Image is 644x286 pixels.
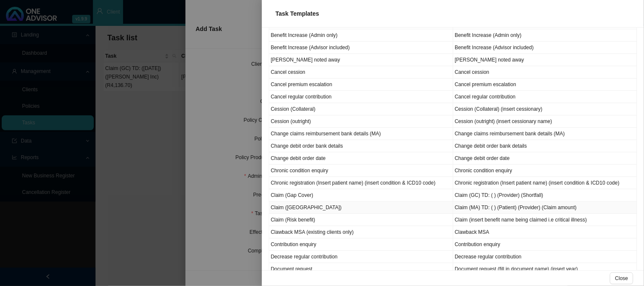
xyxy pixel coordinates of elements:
[453,214,638,226] td: Claim (insert benefit name being claimed i.e critical illness)
[453,152,638,165] td: Change debit order date
[269,54,453,66] td: [PERSON_NAME] noted away
[453,226,638,238] td: Clawback MSA
[269,165,453,177] td: Chronic condition enquiry
[269,251,453,263] td: Decrease regular contribution
[269,189,453,202] td: Claim (Gap Cover)
[610,272,633,284] button: Close
[453,42,638,54] td: Benefit Increase (Advisor included)
[269,128,453,140] td: Change claims reimbursement bank details (MA)
[453,54,638,66] td: [PERSON_NAME] noted away
[269,79,453,91] td: Cancel premium escalation
[453,140,638,152] td: Change debit order bank details
[276,10,319,17] span: Task Templates
[453,189,638,202] td: Claim (GC) TD: ( ) (Provider) (Shortfall)
[453,202,638,214] td: Claim (MA) TD: ( ) (Patient) (Provider) (Claim amount)
[269,66,453,79] td: Cancel cession
[269,140,453,152] td: Change debit order bank details
[269,103,453,115] td: Cession (Collateral)
[453,91,638,103] td: Cancel regular contribution
[453,128,638,140] td: Change claims reimbursement bank details (MA)
[615,274,628,283] span: Close
[269,263,453,275] td: Document request
[453,29,638,42] td: Benefit Increase (Admin only)
[269,91,453,103] td: Cancel regular contribution
[269,177,453,189] td: Chronic registration (Insert patient name) (insert condition & ICD10 code)
[269,29,453,42] td: Benefit Increase (Admin only)
[453,238,638,251] td: Contribution enquiry
[453,79,638,91] td: Cancel premium escalation
[453,66,638,79] td: Cancel cession
[453,165,638,177] td: Chronic condition enquiry
[269,214,453,226] td: Claim (Risk benefit)
[269,238,453,251] td: Contribution enquiry
[269,115,453,128] td: Cession (outright)
[269,202,453,214] td: Claim ([GEOGRAPHIC_DATA])
[269,152,453,165] td: Change debit order date
[453,251,638,263] td: Decrease regular contribution
[453,263,638,275] td: Document request (fill in document name) (insert year)
[453,103,638,115] td: Cession (Collateral) (insert cessionary)
[269,42,453,54] td: Benefit Increase (Advisor included)
[269,226,453,238] td: Clawback MSA (existing clients only)
[453,115,638,128] td: Cession (outright) (insert cessionary name)
[453,177,638,189] td: Chronic registration (Insert patient name) (insert condition & ICD10 code)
